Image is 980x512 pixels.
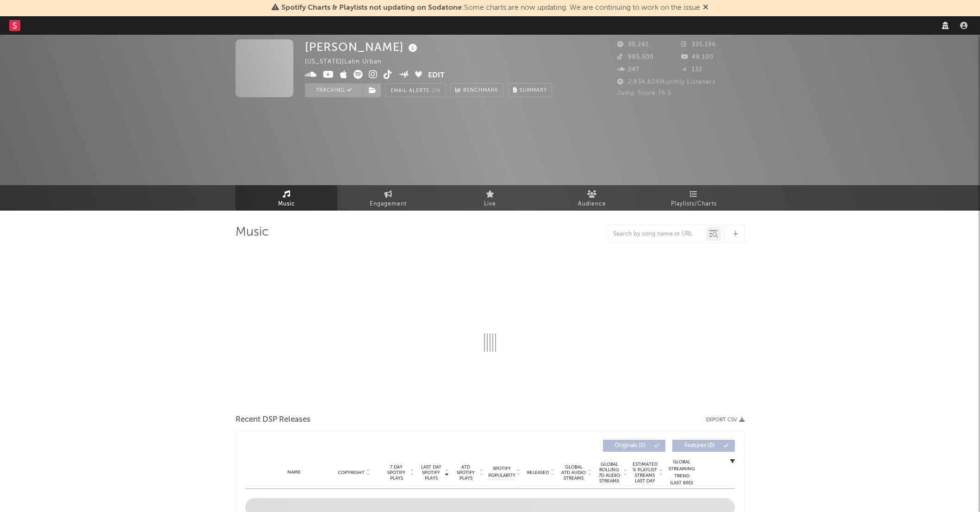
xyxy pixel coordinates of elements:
span: Global ATD Audio Streams [561,464,586,481]
div: [US_STATE] | Latin Urban [305,56,392,68]
a: Music [236,185,337,211]
span: Music [278,199,295,210]
span: Global Rolling 7D Audio Streams [596,462,622,484]
div: Name [264,469,324,476]
span: Dismiss [703,4,708,12]
div: Global Streaming Trend (Last 60D) [668,459,695,487]
span: Last Day Spotify Plays [419,464,443,481]
button: Tracking [305,83,363,97]
span: 48,100 [681,54,713,60]
a: Audience [541,185,643,211]
span: Estimated % Playlist Streams Last Day [632,462,657,484]
span: Audience [578,199,606,210]
span: Playlists/Charts [671,199,717,210]
span: Live [484,199,496,210]
button: Features(0) [672,440,735,452]
input: Search by song name or URL [608,231,706,238]
span: Spotify Popularity [488,465,515,479]
span: Features ( 0 ) [678,443,721,449]
span: Summary [520,88,547,93]
span: Spotify Charts & Playlists not updating on Sodatone [281,4,462,12]
button: Edit [428,70,445,81]
span: Recent DSP Releases [236,414,310,425]
button: Email AlertsOn [385,83,446,97]
span: Benchmark [463,85,498,96]
em: On [432,88,440,94]
span: Copyright [338,470,365,475]
div: [PERSON_NAME] [305,39,420,55]
a: Engagement [337,185,439,211]
button: Summary [508,83,552,97]
span: Originals ( 0 ) [609,443,651,449]
span: 335,196 [681,42,716,48]
button: Export CSV [706,417,744,423]
span: 30,241 [617,42,649,48]
a: Benchmark [450,83,503,97]
button: Originals(0) [603,440,665,452]
span: Engagement [370,199,407,210]
span: 247 [617,67,639,73]
a: Live [439,185,541,211]
span: 132 [681,67,702,73]
span: 2,834,824 Monthly Listeners [617,79,716,85]
span: 985,500 [617,54,654,60]
span: Released [527,470,549,475]
span: : Some charts are now updating. We are continuing to work on the issue [281,4,700,12]
a: Playlists/Charts [643,185,744,211]
span: 7 Day Spotify Plays [384,464,409,481]
span: Jump Score: 76.5 [617,90,671,96]
span: ATD Spotify Plays [453,464,478,481]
